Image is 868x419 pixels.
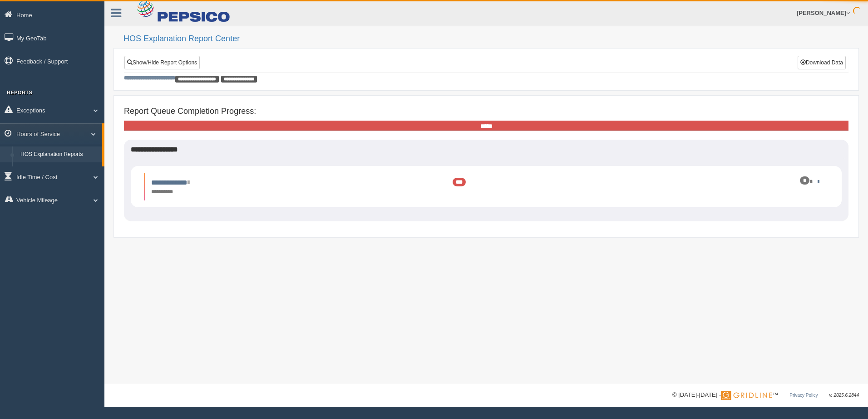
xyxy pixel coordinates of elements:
h4: Report Queue Completion Progress: [124,107,848,116]
a: HOS Violation Audit Reports [16,162,102,179]
div: © [DATE]-[DATE] - ™ [672,390,859,400]
img: Gridline [721,391,772,400]
a: HOS Explanation Reports [16,146,102,163]
h2: HOS Explanation Report Center [123,34,859,44]
li: Expand [144,173,828,200]
a: Show/Hide Report Options [124,56,200,69]
a: Privacy Policy [789,393,818,398]
span: v. 2025.6.2844 [829,393,859,398]
button: Download Data [798,56,846,69]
